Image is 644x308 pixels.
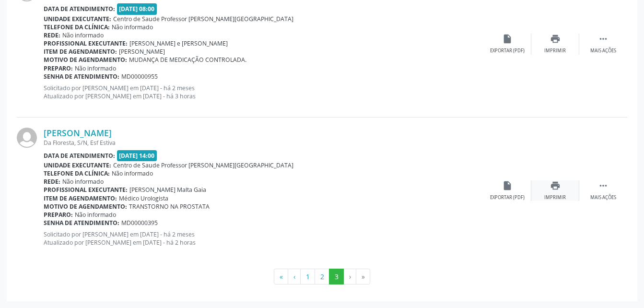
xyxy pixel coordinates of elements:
[44,202,127,211] b: Motivo de agendamento:
[502,180,513,191] i: insert_drive_file
[44,161,111,169] b: Unidade executante:
[121,219,158,227] span: MD00000395
[44,194,117,202] b: Item de agendamento:
[300,269,315,285] button: Go to page 1
[490,47,525,54] div: Exportar (PDF)
[129,56,246,64] span: MUDANÇA DE MEDICAÇÃO CONTROLADA.
[62,178,104,186] span: Não informado
[44,128,112,138] a: [PERSON_NAME]
[590,194,616,201] div: Mais ações
[44,152,115,160] b: Data de atendimento:
[329,269,344,285] button: Go to page 3
[490,194,525,201] div: Exportar (PDF)
[44,5,115,13] b: Data de atendimento:
[129,202,210,211] span: TRANSTORNO NA PROSTATA
[17,128,37,148] img: img
[119,47,165,56] span: [PERSON_NAME]
[113,161,293,169] span: Centro de Saude Professor [PERSON_NAME][GEOGRAPHIC_DATA]
[44,139,483,147] div: Da Floresta, S/N, Esf Estiva
[44,15,111,23] b: Unidade executante:
[62,31,104,39] span: Não informado
[598,180,609,191] i: 
[44,72,119,81] b: Senha de atendimento:
[44,31,60,39] b: Rede:
[112,23,153,31] span: Não informado
[44,64,73,72] b: Preparo:
[274,269,288,285] button: Go to first page
[44,186,128,194] b: Profissional executante:
[117,3,157,14] span: [DATE] 08:00
[113,15,293,23] span: Centro de Saude Professor [PERSON_NAME][GEOGRAPHIC_DATA]
[44,219,119,227] b: Senha de atendimento:
[550,180,561,191] i: print
[590,47,616,54] div: Mais ações
[544,47,566,54] div: Imprimir
[119,194,168,202] span: Médico Urologista
[17,269,627,285] ul: Pagination
[44,211,73,219] b: Preparo:
[544,194,566,201] div: Imprimir
[598,34,609,44] i: 
[44,230,483,247] p: Solicitado por [PERSON_NAME] em [DATE] - há 2 meses Atualizado por [PERSON_NAME] em [DATE] - há 2...
[44,178,60,186] b: Rede:
[44,56,127,64] b: Motivo de agendamento:
[117,150,157,161] span: [DATE] 14:00
[44,39,128,47] b: Profissional executante:
[129,186,206,194] span: [PERSON_NAME] Malta Gaia
[44,169,110,178] b: Telefone da clínica:
[44,23,110,31] b: Telefone da clínica:
[502,34,513,44] i: insert_drive_file
[44,47,117,56] b: Item de agendamento:
[315,269,329,285] button: Go to page 2
[75,211,116,219] span: Não informado
[75,64,116,72] span: Não informado
[112,169,153,178] span: Não informado
[121,72,158,81] span: MD00000955
[129,39,228,47] span: [PERSON_NAME] e [PERSON_NAME]
[288,269,301,285] button: Go to previous page
[44,84,483,100] p: Solicitado por [PERSON_NAME] em [DATE] - há 2 meses Atualizado por [PERSON_NAME] em [DATE] - há 3...
[550,34,561,44] i: print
